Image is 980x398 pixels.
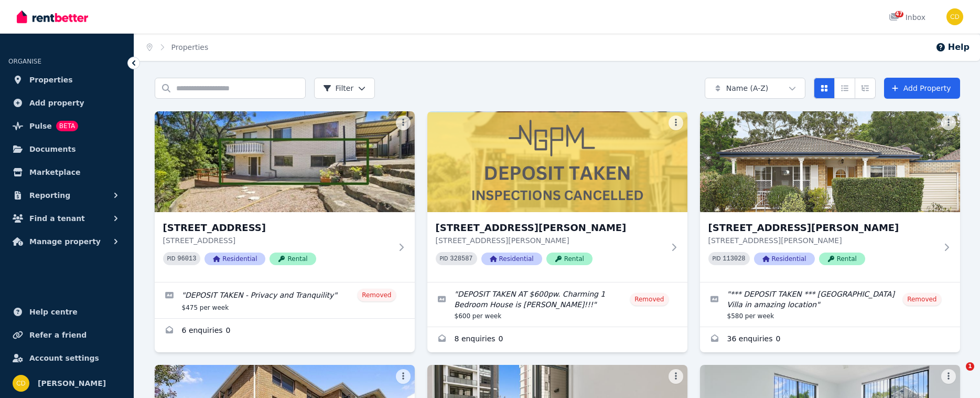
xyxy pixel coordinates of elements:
h3: [STREET_ADDRESS][PERSON_NAME] [436,221,664,235]
code: 113028 [723,255,745,263]
h3: [STREET_ADDRESS] [163,221,392,235]
span: Rental [546,253,593,265]
small: PID [713,256,721,261]
a: Enquiries for 1/1A Neptune Street, Padstow [155,319,415,344]
button: Card view [814,78,835,99]
img: Chris Dimitropoulos [946,8,963,25]
p: [STREET_ADDRESS][PERSON_NAME] [708,235,937,246]
span: Account settings [29,352,99,364]
nav: Breadcrumb [134,34,221,61]
button: Expanded list view [855,78,876,99]
p: [STREET_ADDRESS] [163,235,392,246]
code: 96013 [177,255,196,263]
a: PulseBETA [8,116,125,137]
span: Filter [323,83,354,93]
button: Name (A-Z) [705,78,805,99]
img: 1/2 Eric Street, Lilyfield [427,111,687,212]
a: Account settings [8,348,125,369]
span: Residential [754,253,815,265]
button: Find a tenant [8,208,125,229]
span: BETA [56,121,78,131]
h3: [STREET_ADDRESS][PERSON_NAME] [708,221,937,235]
button: Filter [314,78,375,99]
span: Marketplace [29,166,80,179]
button: More options [941,116,956,130]
span: Help centre [29,306,78,318]
span: 47 [895,11,903,17]
a: Enquiries for 1/5 Kings Road, Brighton-Le-Sands [700,327,960,352]
button: More options [669,369,683,384]
a: Enquiries for 1/2 Eric Street, Lilyfield [427,327,687,352]
span: Name (A-Z) [726,83,769,93]
span: Refer a friend [29,329,87,341]
span: Residential [481,253,542,265]
p: [STREET_ADDRESS][PERSON_NAME] [436,235,664,246]
a: 1/5 Kings Road, Brighton-Le-Sands[STREET_ADDRESS][PERSON_NAME][STREET_ADDRESS][PERSON_NAME]PID 11... [700,111,960,282]
a: Edit listing: DEPOSIT TAKEN - Privacy and Tranquility [155,282,415,318]
a: Add property [8,92,125,113]
button: Manage property [8,231,125,252]
span: Pulse [29,120,52,132]
button: Help [935,41,970,54]
span: Properties [29,74,73,86]
div: View options [814,78,876,99]
span: Find a tenant [29,212,85,225]
button: Compact list view [834,78,855,99]
button: More options [396,369,411,384]
a: Edit listing: *** DEPOSIT TAKEN *** Unique Bayside Villa in amazing location [700,282,960,327]
a: Properties [8,69,125,90]
small: PID [440,256,448,261]
span: Manage property [29,235,101,248]
span: Add property [29,97,84,109]
a: Add Property [884,78,960,99]
span: Reporting [29,189,70,202]
iframe: Intercom live chat [944,362,970,387]
img: RentBetter [17,9,88,25]
a: 1/2 Eric Street, Lilyfield[STREET_ADDRESS][PERSON_NAME][STREET_ADDRESS][PERSON_NAME]PID 328587Res... [427,111,687,282]
a: Help centre [8,301,125,322]
button: More options [669,116,683,130]
img: 1/5 Kings Road, Brighton-Le-Sands [700,111,960,212]
span: 1 [966,362,974,371]
span: Rental [270,253,316,265]
a: Edit listing: DEPOSIT TAKEN AT $600pw. Charming 1 Bedroom House is Lilyfield!!! [427,282,687,327]
button: More options [396,116,411,130]
a: Properties [171,43,209,51]
a: Marketplace [8,162,125,183]
div: Inbox [889,12,925,23]
button: Reporting [8,185,125,206]
a: Documents [8,139,125,160]
button: More options [941,369,956,384]
span: [PERSON_NAME] [38,377,106,390]
a: Refer a friend [8,324,125,345]
img: Chris Dimitropoulos [13,375,29,392]
small: PID [167,256,176,261]
img: 1/1A Neptune Street, Padstow [155,111,415,212]
span: Residential [204,253,265,265]
span: Rental [819,253,865,265]
code: 328587 [450,255,472,263]
a: 1/1A Neptune Street, Padstow[STREET_ADDRESS][STREET_ADDRESS]PID 96013ResidentialRental [155,111,415,282]
span: Documents [29,143,76,155]
span: ORGANISE [8,58,41,65]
